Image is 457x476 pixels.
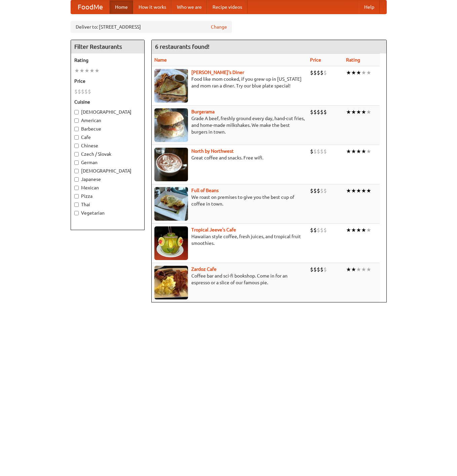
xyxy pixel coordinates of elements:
[154,233,305,247] p: Hawaiian style coffee, fresh juices, and tropical fruit smoothies.
[313,187,317,194] li: $
[313,69,317,76] li: $
[346,148,351,155] li: ★
[310,69,313,76] li: $
[74,78,141,84] h5: Price
[74,169,79,173] input: [DEMOGRAPHIC_DATA]
[361,148,366,155] li: ★
[191,266,217,272] a: Zardoz Cafe
[366,108,371,116] li: ★
[320,148,323,155] li: $
[74,134,141,141] label: Cafe
[74,118,79,123] input: American
[317,266,320,273] li: $
[356,69,361,76] li: ★
[154,194,305,207] p: We roast on premises to give you the best cup of coffee in town.
[346,187,351,194] li: ★
[74,117,141,124] label: American
[313,266,317,273] li: $
[323,148,327,155] li: $
[317,226,320,234] li: $
[74,194,79,198] input: Pizza
[310,148,313,155] li: $
[351,187,356,194] li: ★
[89,67,94,74] li: ★
[74,142,141,149] label: Chinese
[133,0,172,14] a: How it works
[154,272,305,286] p: Coffee bar and sci-fi bookshop. Come in for an espresso or a slice of our famous pie.
[71,0,110,14] a: FoodMe
[154,226,188,260] img: jeeves.jpg
[320,266,323,273] li: $
[154,57,167,63] a: Name
[71,21,232,33] div: Deliver to: [STREET_ADDRESS]
[81,88,84,95] li: $
[310,187,313,194] li: $
[361,108,366,116] li: ★
[361,226,366,234] li: ★
[74,151,141,157] label: Czech / Slovak
[346,69,351,76] li: ★
[207,0,247,14] a: Recipe videos
[78,88,81,95] li: $
[74,144,79,148] input: Chinese
[320,108,323,116] li: $
[154,154,305,161] p: Great coffee and snacks. Free wifi.
[320,226,323,234] li: $
[155,43,210,50] ng-pluralize: 6 restaurants found!
[310,57,321,63] a: Price
[74,184,141,191] label: Mexican
[317,187,320,194] li: $
[323,187,327,194] li: $
[366,266,371,273] li: ★
[71,40,144,53] h4: Filter Restaurants
[313,148,317,155] li: $
[310,226,313,234] li: $
[346,57,360,63] a: Rating
[79,67,84,74] li: ★
[74,152,79,156] input: Czech / Slovak
[366,187,371,194] li: ★
[359,0,380,14] a: Help
[191,70,244,75] a: [PERSON_NAME]'s Diner
[323,69,327,76] li: $
[356,187,361,194] li: ★
[323,108,327,116] li: $
[351,69,356,76] li: ★
[351,226,356,234] li: ★
[317,108,320,116] li: $
[154,76,305,89] p: Food like mom cooked, if you grew up in [US_STATE] and mom ran a diner. Try our blue plate special!
[154,187,188,221] img: beans.jpg
[74,176,141,183] label: Japanese
[351,148,356,155] li: ★
[356,108,361,116] li: ★
[74,99,141,105] h5: Cuisine
[74,109,141,115] label: [DEMOGRAPHIC_DATA]
[211,24,227,30] a: Change
[74,110,79,114] input: [DEMOGRAPHIC_DATA]
[74,160,79,165] input: German
[74,135,79,140] input: Cafe
[191,227,236,232] a: Tropical Jeeve's Cafe
[320,187,323,194] li: $
[356,226,361,234] li: ★
[361,266,366,273] li: ★
[346,266,351,273] li: ★
[74,168,141,174] label: [DEMOGRAPHIC_DATA]
[191,109,215,114] a: Burgerama
[323,226,327,234] li: $
[74,186,79,190] input: Mexican
[191,148,234,154] a: North by Northwest
[356,266,361,273] li: ★
[74,127,79,131] input: Barbecue
[154,115,305,135] p: Grade A beef, freshly ground every day, hand-cut fries, and home-made milkshakes. We make the bes...
[84,88,88,95] li: $
[74,159,141,166] label: German
[74,88,78,95] li: $
[191,188,219,193] a: Full of Beans
[351,108,356,116] li: ★
[366,148,371,155] li: ★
